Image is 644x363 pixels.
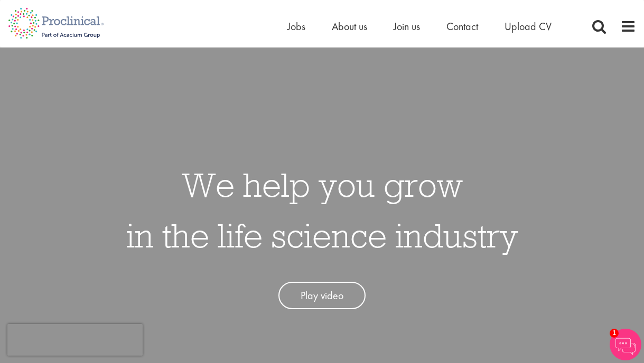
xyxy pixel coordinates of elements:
h1: We help you grow in the life science industry [126,159,518,261]
a: Join us [394,20,420,33]
a: Jobs [287,20,305,33]
img: Chatbot [610,329,641,360]
a: Play video [278,282,366,310]
a: About us [332,20,367,33]
a: Contact [446,20,478,33]
span: 1 [610,329,619,338]
a: Upload CV [505,20,552,33]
